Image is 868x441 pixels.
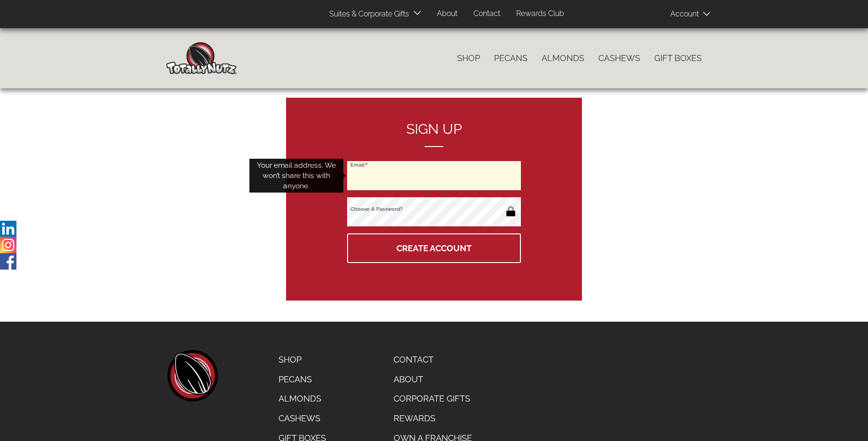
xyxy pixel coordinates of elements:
a: Contact [387,350,479,370]
button: Create Account [347,233,521,263]
a: Rewards Club [509,5,571,23]
a: Pecans [271,370,333,389]
a: Corporate Gifts [387,389,479,409]
a: Contact [466,5,507,23]
a: Shop [450,48,487,68]
a: Cashews [591,48,647,68]
a: Shop [271,350,333,370]
a: Pecans [487,48,535,68]
img: Home [166,42,237,74]
a: About [387,370,479,389]
a: Suites & Corporate Gifts [322,5,412,23]
a: Almonds [271,389,333,409]
a: Almonds [535,48,591,68]
a: Cashews [271,409,333,428]
a: Rewards [387,409,479,428]
a: About [430,5,465,23]
a: home [166,350,218,402]
div: Your email address. We won’t share this with anyone. [249,159,343,193]
a: Gift Boxes [647,48,709,68]
h2: Sign up [347,121,521,147]
input: Email [347,161,521,190]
